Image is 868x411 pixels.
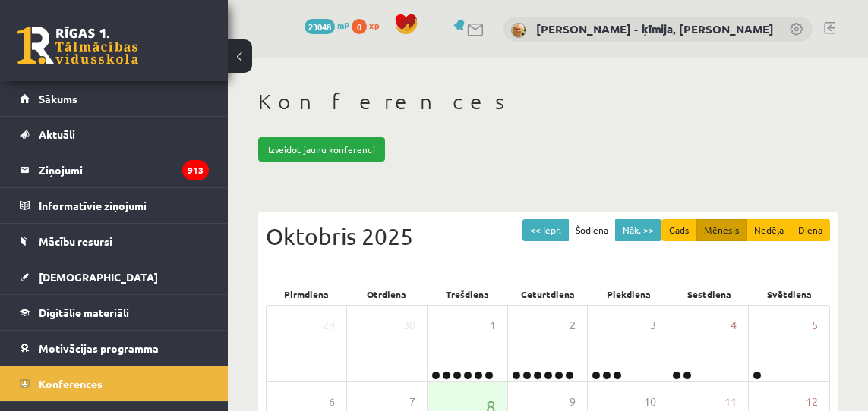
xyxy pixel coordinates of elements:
a: [DEMOGRAPHIC_DATA] [20,259,209,294]
button: << Iepr. [522,219,569,241]
span: 7 [409,394,415,410]
a: 23048 mP [305,19,349,31]
span: [DEMOGRAPHIC_DATA] [39,270,158,284]
button: Gads [661,219,697,241]
i: 913 [182,160,209,180]
span: 29 [323,317,335,334]
span: Sākums [39,92,77,105]
h1: Konferences [258,89,838,115]
a: Rīgas 1. Tālmācības vidusskola [17,27,138,64]
button: Mēnesis [696,219,747,241]
span: Motivācijas programma [39,341,159,355]
button: Nedēļa [746,219,791,241]
div: Piekdiena [589,284,669,305]
span: 2 [570,317,576,334]
legend: Ziņojumi [39,152,209,187]
span: 11 [724,394,737,410]
span: 10 [644,394,656,410]
div: Ceturtdiena [507,284,588,305]
a: Konferences [20,366,209,401]
span: 12 [806,394,818,410]
a: Digitālie materiāli [20,295,209,330]
div: Svētdiena [750,284,830,305]
a: 0 xp [352,19,387,31]
span: Konferences [39,377,103,391]
span: Mācību resursi [39,234,112,248]
button: Nāk. >> [615,219,661,241]
a: Aktuāli [20,117,209,152]
a: Informatīvie ziņojumi [20,188,209,223]
span: xp [369,19,379,31]
span: 30 [403,317,415,334]
div: Pirmdiena [266,284,346,305]
span: 3 [650,317,656,334]
div: Sestdiena [669,284,750,305]
a: Izveidot jaunu konferenci [258,137,385,162]
span: mP [337,19,349,31]
button: Šodiena [568,219,616,241]
span: 0 [352,19,367,34]
a: Ziņojumi913 [20,152,209,187]
legend: Informatīvie ziņojumi [39,188,209,223]
a: [PERSON_NAME] - ķīmija, [PERSON_NAME] [536,21,774,36]
a: Sākums [20,81,209,116]
button: Diena [791,219,830,241]
a: Mācību resursi [20,224,209,259]
span: 4 [731,317,737,334]
div: Otrdiena [346,284,427,305]
span: Digitālie materiāli [39,306,129,319]
div: Oktobris 2025 [266,219,830,253]
span: 1 [490,317,496,334]
span: 23048 [305,19,335,34]
img: Dzintra Birska - ķīmija, ķīmija II [511,23,526,38]
span: 5 [812,317,818,334]
a: Motivācijas programma [20,331,209,366]
span: 6 [329,394,335,410]
div: Trešdiena [427,284,507,305]
span: 9 [570,394,576,410]
span: Aktuāli [39,127,75,141]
